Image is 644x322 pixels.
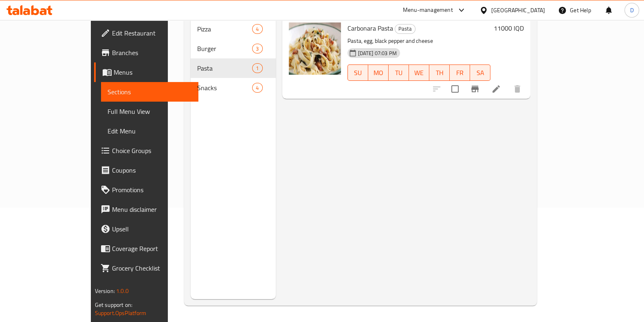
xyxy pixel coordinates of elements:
[389,64,409,81] button: TU
[446,80,464,98] span: Select to update
[112,28,192,38] span: Edit Restaurant
[101,121,198,141] a: Edit Menu
[94,239,198,258] a: Coverage Report
[433,67,446,79] span: TH
[252,63,262,73] div: items
[371,67,385,79] span: MO
[108,87,192,97] span: Sections
[355,49,400,57] span: [DATE] 07:03 PM
[253,64,262,72] span: 1
[252,83,262,93] div: items
[252,24,262,34] div: items
[108,107,192,116] span: Full Menu View
[470,64,490,81] button: SA
[450,64,470,81] button: FR
[94,200,198,219] a: Menu disclaimer
[94,141,198,160] a: Choice Groups
[94,43,198,62] a: Branches
[491,84,501,94] a: Edit menu item
[494,22,524,34] h6: 11000 IQD
[465,79,485,99] button: Branch-specific-item
[347,22,393,34] span: Carbonara Pasta
[347,64,368,81] button: SU
[392,67,406,79] span: TU
[403,5,453,15] div: Menu-management
[197,63,252,73] span: Pasta
[368,64,389,81] button: MO
[112,146,192,155] span: Choice Groups
[253,25,262,33] span: 4
[197,44,252,53] span: Burger
[429,64,450,81] button: TH
[191,78,276,98] div: Snacks4
[112,165,192,175] span: Coupons
[191,16,276,101] nav: Menu sections
[253,84,262,92] span: 4
[412,67,426,79] span: WE
[112,224,192,234] span: Upsell
[508,79,527,99] button: delete
[191,39,276,58] div: Burger3
[94,219,198,239] a: Upsell
[351,67,365,79] span: SU
[114,67,192,77] span: Menus
[94,180,198,200] a: Promotions
[108,126,192,136] span: Edit Menu
[95,286,115,296] span: Version:
[253,45,262,53] span: 3
[197,83,252,93] span: Snacks
[289,22,341,75] img: Carbonara Pasta
[95,308,147,318] a: Support.OpsPlatform
[94,160,198,180] a: Coupons
[112,244,192,253] span: Coverage Report
[409,64,429,81] button: WE
[491,6,545,15] div: [GEOGRAPHIC_DATA]
[473,67,487,79] span: SA
[101,102,198,121] a: Full Menu View
[101,82,198,102] a: Sections
[630,6,633,15] span: D
[191,58,276,78] div: Pasta1
[116,286,129,296] span: 1.0.0
[112,48,192,58] span: Branches
[95,300,132,310] span: Get support on:
[395,24,415,34] div: Pasta
[112,185,192,195] span: Promotions
[252,44,262,53] div: items
[453,67,467,79] span: FR
[112,263,192,273] span: Grocery Checklist
[197,24,252,34] span: Pizza
[191,19,276,39] div: Pizza4
[94,258,198,278] a: Grocery Checklist
[94,62,198,82] a: Menus
[347,36,491,46] p: Pasta, egg, black pepper and cheese
[94,23,198,43] a: Edit Restaurant
[112,204,192,214] span: Menu disclaimer
[395,24,415,33] span: Pasta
